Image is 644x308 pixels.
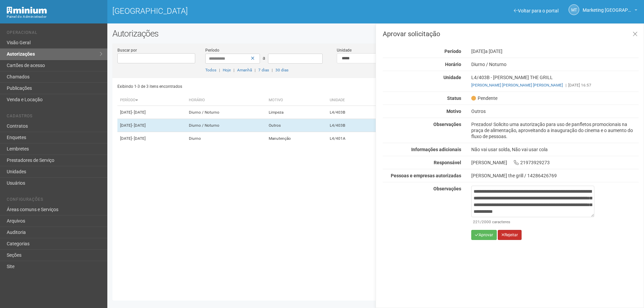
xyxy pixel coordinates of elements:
td: REI DO BACALHAU [374,132,461,145]
a: Marketing [GEOGRAPHIC_DATA] [583,8,637,14]
h1: [GEOGRAPHIC_DATA] [112,7,371,15]
div: Não vai usar solda, Não vai usar cola [466,146,644,152]
li: Cadastros [7,114,102,121]
span: Marketing Taquara Plaza [583,1,633,13]
button: Rejeitar [498,230,522,240]
span: | [219,68,220,72]
span: 221 [473,220,480,224]
strong: Responsável [434,160,461,165]
td: Diurno [186,132,266,145]
span: | [233,68,234,72]
a: 7 dias [258,68,269,72]
strong: Período [444,49,461,54]
span: a [263,55,265,61]
a: Fechar [628,27,642,42]
span: - [DATE] [132,123,146,128]
div: [DATE] 16:57 [471,82,639,88]
label: Unidade [337,47,352,53]
strong: Observações [433,122,461,127]
td: BILLY THE GRILL [374,119,461,132]
a: [PERSON_NAME] [PERSON_NAME] [PERSON_NAME] [471,83,563,87]
label: Buscar por [117,47,137,53]
strong: Informações adicionais [411,147,461,152]
div: Prezados! Solicito uma autorização para uso de panfletos promocionais na praça de alimentação, ap... [466,121,644,139]
th: Unidade [327,95,374,106]
a: 30 dias [275,68,288,72]
div: [DATE] [466,48,644,54]
a: Voltar para o portal [514,8,558,13]
h2: Autorizações [112,28,639,39]
div: L4/403B - [PERSON_NAME] THE GRILL [466,74,644,88]
td: Outros [266,119,327,132]
img: Minium [7,7,47,14]
td: Diurno / Noturno [186,106,266,119]
div: /2000 caracteres [473,219,593,225]
li: Operacional [7,30,102,37]
div: Exibindo 1-3 de 3 itens encontrados [117,81,374,91]
li: Configurações [7,197,102,204]
th: Empresa [374,95,461,106]
strong: Pessoas e empresas autorizadas [391,173,461,178]
div: [PERSON_NAME] the grill / 14286426769 [471,173,639,179]
span: | [255,68,256,72]
div: [PERSON_NAME] 21973929273 [466,160,644,166]
strong: Motivo [446,109,461,114]
td: Manutenção [266,132,327,145]
div: Diurno / Noturno [466,61,644,67]
button: Aprovar [471,230,497,240]
span: a [DATE] [485,49,502,54]
td: [DATE] [117,132,186,145]
td: BILLY THE GRILL [374,106,461,119]
strong: Status [447,96,461,101]
td: Diurno / Noturno [186,119,266,132]
td: Limpeza [266,106,327,119]
td: L4/403B [327,106,374,119]
td: L4/403B [327,119,374,132]
a: Hoje [223,68,231,72]
span: - [DATE] [132,110,146,115]
span: | [566,83,567,87]
th: Motivo [266,95,327,106]
div: Painel do Administrador [7,14,102,20]
div: Outros [466,108,644,114]
td: [DATE] [117,106,186,119]
strong: Observações [433,186,461,191]
td: [DATE] [117,119,186,132]
label: Período [205,47,219,53]
th: Horário [186,95,266,106]
a: Todos [205,68,216,72]
strong: Horário [445,62,461,67]
strong: Unidade [443,75,461,80]
span: | [272,68,273,72]
h3: Aprovar solicitação [383,30,639,37]
a: MT [569,4,579,15]
a: Amanhã [237,68,252,72]
th: Período [117,95,186,106]
td: L4/401A [327,132,374,145]
span: - [DATE] [132,136,146,141]
span: Pendente [471,95,497,101]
